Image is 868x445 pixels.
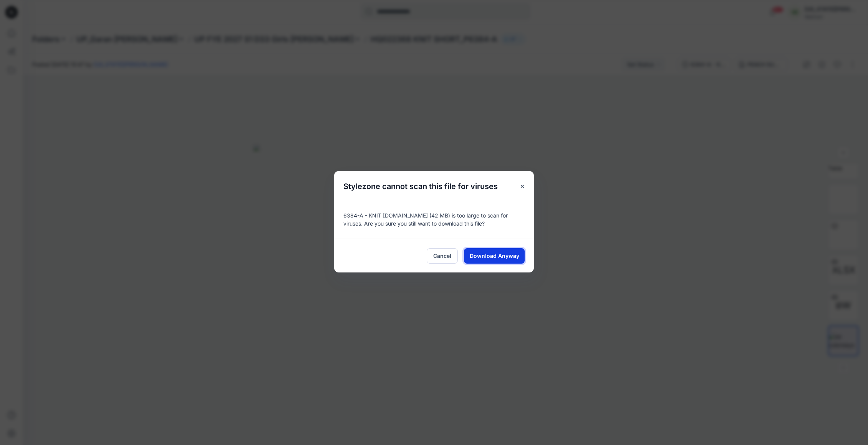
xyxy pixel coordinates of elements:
[427,248,458,264] button: Cancel
[515,179,529,193] button: Close
[433,252,451,260] span: Cancel
[464,248,525,264] button: Download Anyway
[334,171,507,202] h5: Stylezone cannot scan this file for viruses
[334,202,534,239] div: 6384-A - KNIT [DOMAIN_NAME] (42 MB) is too large to scan for viruses. Are you sure you still want...
[470,252,519,260] span: Download Anyway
